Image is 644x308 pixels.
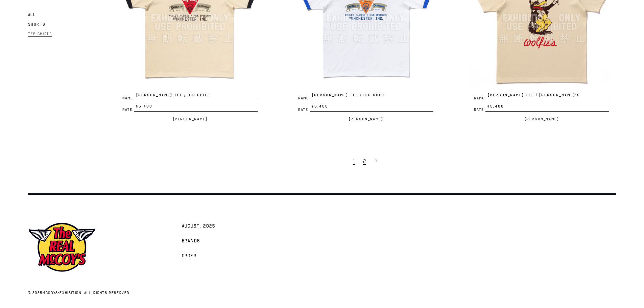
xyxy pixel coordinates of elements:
[474,96,486,100] span: Name
[116,115,264,123] p: [PERSON_NAME]
[310,92,433,100] span: [PERSON_NAME] TEE / BIG CHIEF
[485,103,609,112] span: ¥5,400
[353,158,355,165] span: 1
[28,31,52,37] span: Tee Shirts
[178,218,219,233] a: AUGUST. 2025
[310,103,433,112] span: ¥5,400
[28,290,309,296] p: © 2025 . All rights reserved.
[43,290,81,295] a: mccoys-exhibition
[135,92,258,100] span: [PERSON_NAME] TEE / BIG CHIEF
[178,248,200,263] a: Order
[122,108,134,112] span: Rate
[122,96,135,100] span: Name
[486,92,609,100] span: [PERSON_NAME] TEE / [PERSON_NAME]’S
[28,22,46,27] span: Shorts
[134,103,258,112] span: ¥5,400
[291,115,440,123] p: [PERSON_NAME]
[467,115,616,123] p: [PERSON_NAME]
[182,223,215,230] span: AUGUST. 2025
[360,154,371,168] a: 2
[28,20,46,28] a: Shorts
[178,233,204,248] a: Brands
[28,222,96,273] img: mccoys-exhibition
[182,238,200,245] span: Brands
[474,108,485,112] span: Rate
[28,30,52,38] a: Tee Shirts
[182,253,197,260] span: Order
[28,11,36,19] a: All
[28,13,36,17] span: All
[298,108,310,112] span: Rate
[363,158,366,165] span: 2
[298,96,310,100] span: Name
